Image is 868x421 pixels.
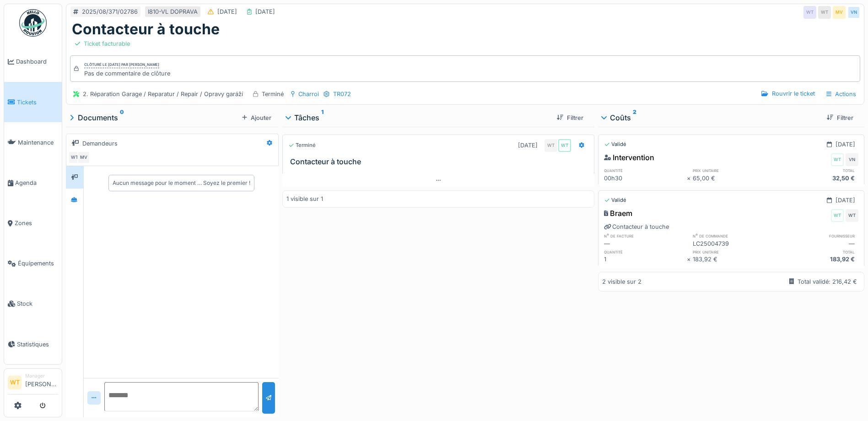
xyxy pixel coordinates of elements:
div: 65,00 € [693,174,776,183]
a: Maintenance [4,122,62,162]
div: 00h30 [604,174,687,183]
li: WT [8,376,22,389]
div: Filtrer [553,112,587,124]
div: Terminé [262,90,284,98]
h6: total [776,249,858,255]
h6: quantité [604,249,687,255]
div: Aucun message pour le moment … Soyez le premier ! [113,179,250,187]
div: [DATE] [255,7,275,16]
a: Stock [4,284,62,324]
sup: 0 [120,112,124,123]
h6: prix unitaire [693,249,776,255]
a: Tickets [4,82,62,122]
div: WT [803,6,816,19]
div: × [687,255,693,264]
a: Statistiques [4,324,62,364]
span: Stock [17,299,58,308]
div: Manager [25,372,58,379]
div: Coûts [602,112,819,123]
div: Ajouter [238,112,275,124]
div: VN [846,153,858,166]
div: VN [847,6,860,19]
div: Ticket facturable [84,39,130,48]
a: Équipements [4,243,62,284]
div: × [687,174,693,183]
span: Équipements [18,259,58,268]
div: [DATE] [836,196,855,205]
div: MV [77,151,90,164]
div: WT [558,139,571,152]
div: TR072 [333,90,351,98]
div: Actions [822,87,860,101]
div: Tâches [286,112,550,123]
a: Zones [4,203,62,243]
div: Total validé: 216,42 € [798,277,857,286]
div: WT [818,6,831,19]
div: Documents [70,112,238,123]
div: Intervention [604,152,654,163]
span: Tickets [17,98,58,107]
span: Dashboard [16,57,58,66]
li: [PERSON_NAME] [25,372,58,392]
h6: n° de commande [693,233,776,239]
div: [DATE] [836,140,855,149]
div: Pas de commentaire de clôture [84,69,170,78]
span: Zones [15,219,58,227]
div: WT [831,153,844,166]
div: Demandeurs [82,139,118,148]
div: Rouvrir le ticket [758,87,818,100]
span: Statistiques [17,340,58,349]
div: Clôturé le [DATE] par [PERSON_NAME] [84,62,159,68]
h6: fournisseur [776,233,858,239]
div: 2. Réparation Garage / Reparatur / Repair / Opravy garáží [83,90,243,98]
h3: Contacteur à touche [290,157,590,166]
div: WT [831,209,844,222]
h6: n° de facture [604,233,687,239]
div: 2 visible sur 2 [602,277,642,286]
div: 32,50 € [776,174,858,183]
div: [DATE] [217,7,237,16]
div: I810-VL DOPRAVA [148,7,198,16]
h6: total [776,167,858,173]
img: Badge_color-CXgf-gQk.svg [19,9,47,37]
h1: Contacteur à touche [72,21,220,38]
div: Filtrer [823,112,857,124]
div: WT [545,139,557,152]
div: Braem [604,208,632,219]
div: 183,92 € [776,255,858,264]
span: Maintenance [18,138,58,147]
a: Agenda [4,162,62,203]
div: 1 visible sur 1 [286,194,323,203]
div: Validé [604,196,626,204]
div: 1 [604,255,687,264]
div: Validé [604,140,626,148]
div: [DATE] [518,141,538,150]
div: WT [68,151,81,164]
div: Charroi [298,90,319,98]
div: 2025/08/371/02786 [82,7,138,16]
div: — [776,239,858,248]
sup: 2 [633,112,636,123]
div: LC25004739 [693,239,776,248]
a: Dashboard [4,42,62,82]
div: WT [846,209,858,222]
div: — [604,239,687,248]
div: Contacteur à touche [604,222,669,231]
div: 183,92 € [693,255,776,264]
div: Terminé [288,141,316,149]
a: WT Manager[PERSON_NAME] [8,372,58,394]
sup: 1 [321,112,323,123]
span: Agenda [15,178,58,187]
h6: prix unitaire [693,167,776,173]
h6: quantité [604,167,687,173]
div: MV [833,6,846,19]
